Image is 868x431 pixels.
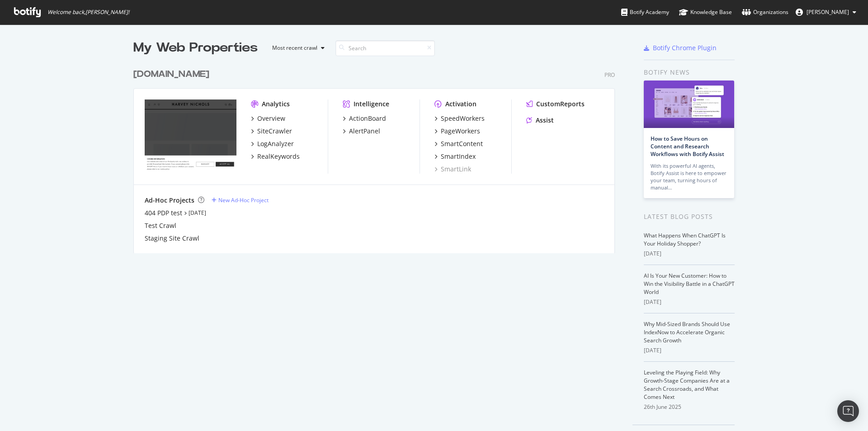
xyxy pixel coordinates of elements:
[441,152,476,161] div: SmartIndex
[133,68,213,81] a: [DOMAIN_NAME]
[644,298,735,306] div: [DATE]
[218,196,269,204] div: New Ad-Hoc Project
[644,67,735,77] div: Botify news
[644,272,735,296] a: AI Is Your New Customer: How to Win the Visibility Battle in a ChatGPT World
[644,212,735,222] div: Latest Blog Posts
[742,8,788,17] div: Organizations
[251,152,300,161] a: RealKeywords
[251,127,292,136] a: SiteCrawler
[621,8,669,17] div: Botify Academy
[526,116,554,125] a: Assist
[272,45,317,51] div: Most recent crawl
[145,208,182,218] a: 404 PDP test
[434,114,485,123] a: SpeedWorkers
[145,196,194,205] div: Ad-Hoc Projects
[604,71,615,79] div: Pro
[788,5,863,19] button: [PERSON_NAME]
[262,99,290,109] div: Analytics
[133,57,622,253] div: grid
[807,8,849,16] span: Amy Phillips
[651,135,724,158] a: How to Save Hours on Content and Research Workflows with Botify Assist
[441,114,485,123] div: SpeedWorkers
[445,99,476,109] div: Activation
[251,139,294,148] a: LogAnalyzer
[644,81,734,128] img: How to Save Hours on Content and Research Workflows with Botify Assist
[434,139,483,148] a: SmartContent
[441,139,483,148] div: SmartContent
[644,403,735,411] div: 26th June 2025
[257,114,285,123] div: Overview
[257,152,300,161] div: RealKeywords
[644,232,726,247] a: What Happens When ChatGPT Is Your Holiday Shopper?
[536,99,585,109] div: CustomReports
[644,43,717,52] a: Botify Chrome Plugin
[335,40,435,56] input: Search
[354,99,389,109] div: Intelligence
[434,165,471,174] a: SmartLink
[133,68,209,81] div: [DOMAIN_NAME]
[644,369,730,401] a: Leveling the Playing Field: Why Growth-Stage Companies Are at a Search Crossroads, and What Comes...
[434,152,476,161] a: SmartIndex
[257,139,294,148] div: LogAnalyzer
[644,346,735,355] div: [DATE]
[644,320,730,344] a: Why Mid-Sized Brands Should Use IndexNow to Accelerate Organic Search Growth
[441,127,480,136] div: PageWorkers
[679,8,732,17] div: Knowledge Base
[653,43,717,52] div: Botify Chrome Plugin
[526,99,585,109] a: CustomReports
[434,127,480,136] a: PageWorkers
[536,116,554,125] div: Assist
[47,9,129,16] span: Welcome back, [PERSON_NAME] !
[349,114,386,123] div: ActionBoard
[133,39,258,57] div: My Web Properties
[343,127,380,136] a: AlertPanel
[343,114,386,123] a: ActionBoard
[145,221,176,230] a: Test Crawl
[265,41,328,55] button: Most recent crawl
[651,162,727,191] div: With its powerful AI agents, Botify Assist is here to empower your team, turning hours of manual…
[644,250,735,258] div: [DATE]
[837,400,859,422] div: Open Intercom Messenger
[257,127,292,136] div: SiteCrawler
[251,114,285,123] a: Overview
[145,99,236,173] img: www.harveynichols.com
[189,209,206,217] a: [DATE]
[212,196,269,204] a: New Ad-Hoc Project
[349,127,380,136] div: AlertPanel
[145,234,199,243] a: Staging Site Crawl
